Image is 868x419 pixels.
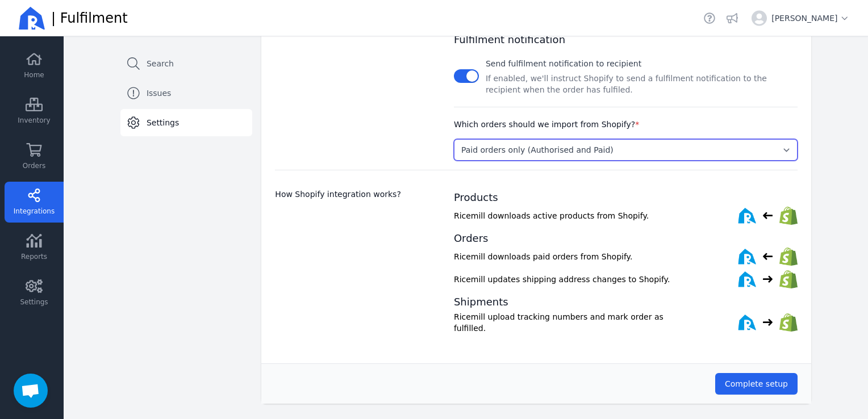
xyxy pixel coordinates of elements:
img: Ricemill Logo [18,5,45,32]
button: [PERSON_NAME] [747,6,854,31]
span: Settings [20,298,48,307]
span: Orders [23,161,45,170]
h2: Shipments [454,295,798,309]
div: fulfilment notification [454,20,798,95]
h2: Orders [454,232,798,245]
p: Which orders should we import from Shopify? [454,119,639,130]
button: Complete setup [715,373,798,395]
span: | Fulfilment [51,9,128,27]
span: Settings [147,117,179,128]
h2: Products [454,191,798,204]
span: Ricemill updates shipping address changes to Shopify. [454,274,683,285]
a: Search [120,50,252,77]
h3: How Shopify integration works? [275,188,440,200]
div: Open chat [14,374,48,408]
h2: Fulfilment notification [454,32,565,48]
span: Ricemill downloads paid orders from Shopify. [454,251,683,262]
span: Ricemill upload tracking numbers and mark order as fulfilled. [454,311,683,334]
span: Home [24,70,44,79]
span: Reports [21,252,47,261]
a: Settings [120,109,252,136]
a: Issues [120,79,252,107]
span: Integrations [14,207,55,216]
span: Search [147,58,174,69]
span: Send fulfilment notification to recipient [486,59,641,68]
span: [PERSON_NAME] [771,12,850,24]
p: If enabled, we'll instruct Shopify to send a fulfilment notification to the recipient when the or... [486,73,798,95]
span: Inventory [18,116,50,125]
div: Order download [454,107,798,161]
span: Complete setup [725,379,788,388]
span: Issues [147,87,172,99]
span: Ricemill downloads active products from Shopify. [454,210,683,221]
a: Helpdesk [702,10,717,26]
